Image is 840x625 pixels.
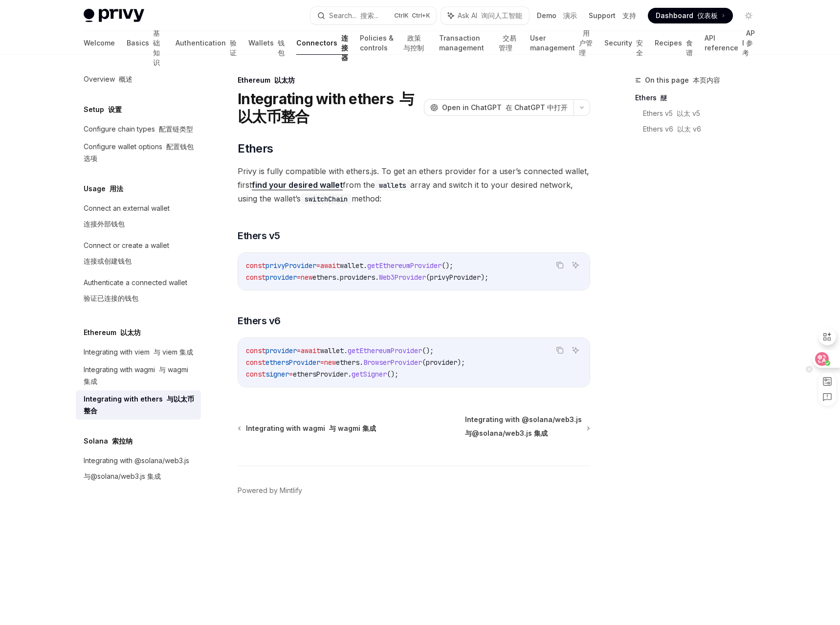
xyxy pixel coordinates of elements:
a: Ethers v5 以太 v5 [643,106,764,121]
span: getEthereumProvider [348,346,422,355]
span: Open in ChatGPT [442,103,568,112]
a: Transaction management 交易管理 [439,31,518,55]
font: Ctrl+K [412,12,430,19]
a: Configure wallet options 配置钱包选项 [76,138,201,167]
span: signer [265,370,289,379]
font: 演示 [563,11,577,20]
button: Copy the contents from the code block [553,344,566,357]
a: Integrating with ethers 与以太币整合 [76,390,201,420]
span: const [246,261,265,270]
font: 用户管理 [579,29,593,57]
span: providers [340,273,375,282]
font: 钱包 [278,39,285,57]
font: 与以太币整合 [238,90,414,125]
font: 食谱 [686,39,693,57]
font: 以太 v5 [677,109,700,117]
font: 政策与控制 [403,34,424,52]
font: 搜索... [360,11,378,20]
span: (); [422,346,434,355]
div: Authenticate a connected wallet [84,277,187,308]
font: 连接器 [341,34,348,62]
span: Integrating with @solana/web3.js [465,415,582,442]
span: provider [265,273,297,282]
span: Ctrl K [394,12,430,20]
font: 连接外部钱包 [84,220,125,228]
span: = [297,346,301,355]
span: Privy is fully compatible with ethers.js. To get an ethers provider for a user’s connected wallet... [238,164,590,205]
a: Support 支持 [589,11,636,21]
span: getEthereumProvider [367,261,442,270]
a: Policies & controls 政策与控制 [360,31,428,55]
a: Demo 演示 [537,11,577,21]
span: ); [481,273,488,282]
span: Ask AI [458,11,522,21]
a: Integrating with @solana/web3.js与@solana/web3.js 集成 [76,452,201,489]
span: await [301,346,320,355]
button: Copy the contents from the code block [553,259,566,271]
a: Wallets 钱包 [248,31,285,55]
span: Dashboard [656,11,718,21]
a: API reference API 参考 [705,31,756,55]
span: await [320,261,340,270]
h5: Solana [84,435,133,447]
font: 与@solana/web3.js 集成 [465,429,548,437]
div: Configure chain types [84,123,193,135]
span: ethersProvider [265,358,320,367]
a: Connect or create a wallet连接或创建钱包 [76,237,201,274]
span: BrowserProvider [363,358,422,367]
a: Configure chain types 配置链类型 [76,120,201,138]
span: = [289,370,293,379]
font: 概述 [119,75,133,83]
span: ( [422,358,426,367]
span: privyProvider [265,261,316,270]
span: Web3Provider [379,273,426,282]
a: Integrating with @solana/web3.js与@solana/web3.js 集成 [465,415,589,442]
font: 配置链类型 [159,125,193,133]
font: API 参考 [742,29,755,57]
font: 支持 [622,11,636,20]
span: wallet [340,261,363,270]
a: Welcome [84,31,115,55]
span: new [324,358,336,367]
span: . [359,358,363,367]
span: ); [457,358,465,367]
a: Security 安全 [604,31,643,55]
span: const [246,358,265,367]
span: ethersProvider [293,370,348,379]
font: 交易管理 [499,34,516,52]
font: 本页内容 [693,76,720,84]
a: Ethers 醚 [635,90,764,106]
span: Ethers v6 [238,314,281,328]
div: Integrating with wagmi [84,364,195,387]
span: (); [387,370,398,379]
span: . [348,370,352,379]
span: Integrating with wagmi [246,424,376,433]
div: Integrating with @solana/web3.js [84,455,189,486]
font: 基础知识 [153,29,160,67]
h1: Integrating with ethers [238,90,420,125]
span: . [336,273,340,282]
span: privyProvider [430,273,481,282]
button: Search... 搜索...CtrlK Ctrl+K [310,7,437,24]
span: wallet [320,346,344,355]
font: 用法 [110,184,123,193]
span: const [246,370,265,379]
div: Ethereum [238,75,590,85]
font: 仪表板 [697,11,718,20]
span: provider [265,346,297,355]
a: Integrating with viem 与 viem 集成 [76,343,201,361]
font: 在 ChatGPT 中打开 [506,103,568,112]
a: Ethers v6 以太 v6 [643,121,764,137]
img: light logo [84,9,144,22]
span: ethers [336,358,359,367]
font: 验证 [230,39,237,57]
a: Connectors 连接器 [296,31,348,55]
button: Ask AI [569,344,582,357]
font: 索拉纳 [112,437,133,445]
span: ethers [312,273,336,282]
a: User management 用户管理 [530,31,593,55]
span: const [246,346,265,355]
div: Connect or create a wallet [84,240,169,271]
font: 验证已连接的钱包 [84,294,138,302]
a: Authentication 验证 [176,31,237,55]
